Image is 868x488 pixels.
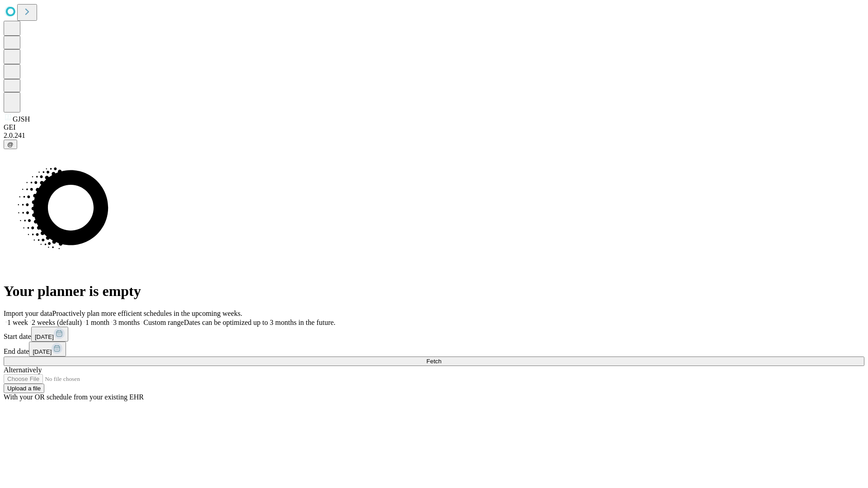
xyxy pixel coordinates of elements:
span: 1 month [85,319,109,326]
span: 3 months [113,319,140,326]
div: End date [4,342,864,357]
span: With your OR schedule from your existing EHR [4,393,144,401]
h1: Your planner is empty [4,283,864,300]
button: Fetch [4,357,864,366]
span: Custom range [143,319,184,326]
button: Upload a file [4,384,44,393]
span: Fetch [426,358,441,365]
div: Start date [4,327,864,342]
button: [DATE] [31,327,68,342]
span: [DATE] [35,333,54,340]
span: GJSH [13,115,30,123]
span: Proactively plan more efficient schedules in the upcoming weeks. [52,310,242,317]
div: GEI [4,123,864,131]
span: Dates can be optimized up to 3 months in the future. [184,319,335,326]
span: @ [7,141,14,148]
span: 1 week [7,319,28,326]
span: Alternatively [4,366,42,374]
span: Import your data [4,310,52,317]
button: [DATE] [29,342,66,357]
div: 2.0.241 [4,131,864,140]
span: [DATE] [33,348,52,355]
button: @ [4,140,17,149]
span: 2 weeks (default) [32,319,82,326]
